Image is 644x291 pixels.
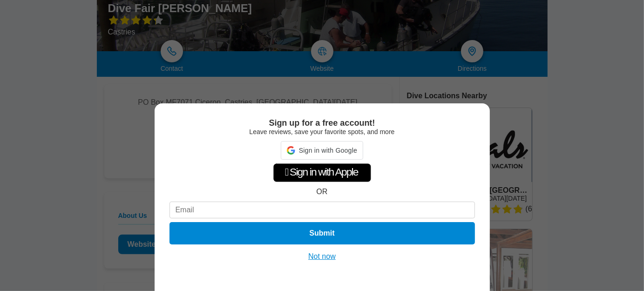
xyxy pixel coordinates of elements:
div: Sign in with Apple [273,163,371,182]
span: Sign in with Google [299,147,357,154]
button: Not now [305,252,339,261]
div: Sign up for a free account! [169,118,475,128]
div: Sign in with Google [281,141,363,160]
input: Email [169,202,475,218]
button: Submit [169,222,475,244]
div: Leave reviews, save your favorite spots, and more [169,128,475,135]
div: OR [317,188,328,196]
